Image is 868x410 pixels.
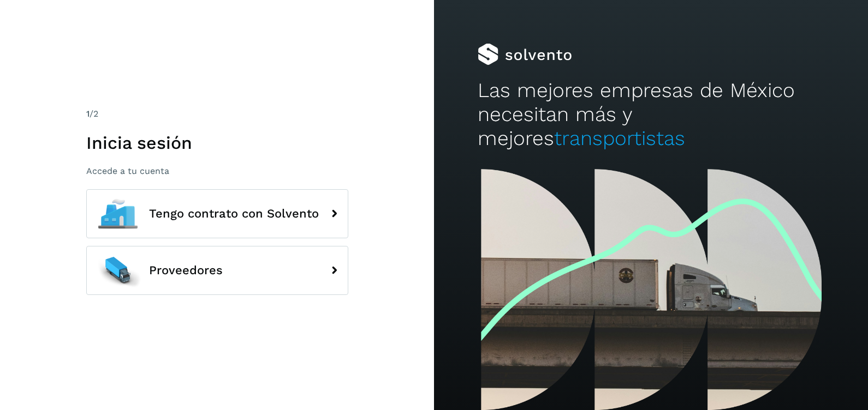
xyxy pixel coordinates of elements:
span: 1 [86,108,90,119]
div: /2 [86,107,348,120]
h2: Las mejores empresas de México necesitan más y mejores [478,79,825,151]
p: Accede a tu cuenta [86,166,348,176]
span: Proveedores [149,264,223,277]
span: Tengo contrato con Solvento [149,207,319,220]
button: Proveedores [86,246,348,295]
button: Tengo contrato con Solvento [86,189,348,238]
span: transportistas [554,126,685,150]
h1: Inicia sesión [86,132,348,153]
